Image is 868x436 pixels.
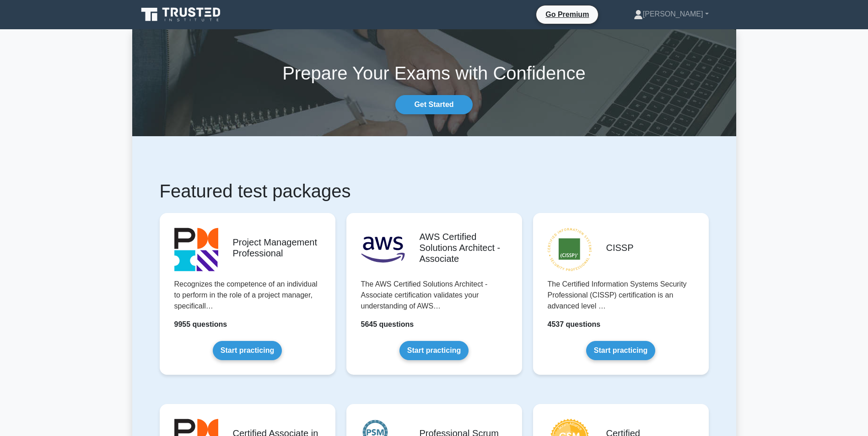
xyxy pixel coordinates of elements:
h1: Featured test packages [160,180,709,202]
a: Get Started [395,95,472,114]
a: Go Premium [540,9,594,20]
a: Start practicing [586,341,655,360]
a: Start practicing [213,341,282,360]
h1: Prepare Your Exams with Confidence [132,62,736,84]
a: [PERSON_NAME] [612,5,731,23]
a: Start practicing [399,341,469,360]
